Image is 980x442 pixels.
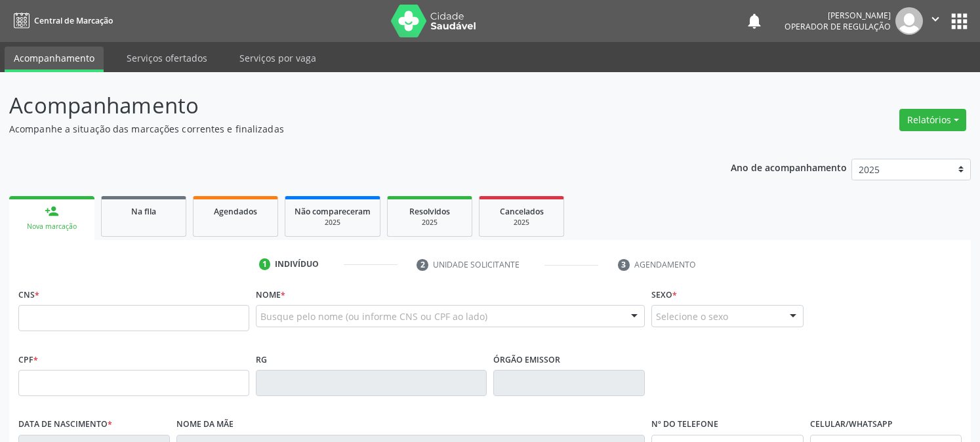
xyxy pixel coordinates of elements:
div: 2025 [489,218,554,228]
span: Central de Marcação [34,15,113,26]
div: 2025 [397,218,462,228]
i:  [928,12,943,26]
span: Cancelados [500,206,544,217]
a: Acompanhamento [5,47,104,72]
span: Na fila [131,206,156,217]
label: CPF [18,350,38,370]
div: 1 [259,258,271,270]
label: Nome da mãe [176,414,234,435]
button: Relatórios [899,109,966,131]
div: person_add [45,204,59,218]
span: Agendados [214,206,257,217]
span: Busque pelo nome (ou informe CNS ou CPF ao lado) [260,310,487,323]
button: notifications [745,12,764,30]
label: Nº do Telefone [651,414,718,435]
label: CNS [18,285,39,305]
p: Ano de acompanhamento [731,159,847,175]
button: apps [948,10,971,33]
label: Sexo [651,285,677,305]
label: Data de nascimento [18,414,112,435]
span: Resolvidos [409,206,450,217]
label: Celular/WhatsApp [810,414,893,435]
p: Acompanhamento [9,89,682,122]
div: 2025 [295,218,371,228]
div: Nova marcação [18,222,85,231]
label: RG [256,350,267,370]
div: [PERSON_NAME] [785,10,891,21]
span: Operador de regulação [785,21,891,32]
button:  [923,7,948,35]
span: Selecione o sexo [656,310,728,323]
img: img [895,7,923,35]
a: Serviços ofertados [117,47,216,70]
span: Não compareceram [295,206,371,217]
p: Acompanhe a situação das marcações correntes e finalizadas [9,122,682,136]
div: Indivíduo [275,258,319,270]
label: Órgão emissor [493,350,560,370]
a: Central de Marcação [9,10,113,31]
a: Serviços por vaga [230,47,325,70]
label: Nome [256,285,285,305]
